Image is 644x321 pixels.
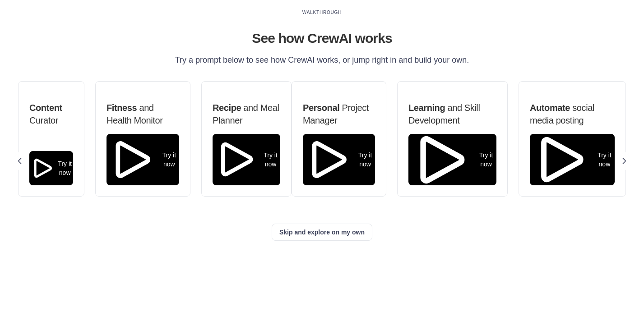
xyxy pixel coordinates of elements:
span: Recipe [213,103,241,113]
button: Try it now [303,134,375,185]
button: Try it now [530,134,615,185]
span: social media posting [530,103,594,125]
div: WALKTHROUGH [18,9,626,17]
span: Curator [29,115,58,125]
span: Project Manager [303,103,369,125]
span: Learning [408,103,445,113]
button: Try it now [213,134,280,185]
span: Personal [303,103,339,113]
span: Content [29,103,62,113]
button: Try it now [107,134,179,185]
span: and Meal Planner [213,103,279,125]
span: Fitness [107,103,137,113]
button: Try it now [408,134,496,185]
button: Skip and explore on my own [272,224,372,241]
span: Automate [530,103,570,113]
button: Try it now [29,151,73,185]
h1: See how CrewAI works [18,30,626,46]
span: and Skill Development [408,103,480,125]
p: Try a prompt below to see how CrewAI works, or jump right in and build your own. [18,54,626,67]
